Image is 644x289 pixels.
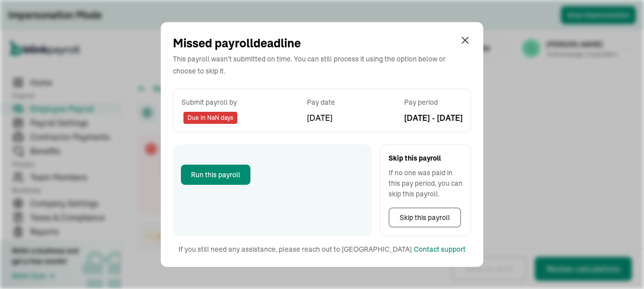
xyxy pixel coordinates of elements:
p: If you still need any assistance, please reach out to [GEOGRAPHIC_DATA] [178,244,412,255]
span: This payroll wasn't submitted on time. You can still process it using the option below or choose ... [173,54,445,76]
span: Skip this payroll [389,153,463,164]
div: Due in NaN days [183,112,237,124]
iframe: To enrich screen reader interactions, please activate Accessibility in Grammarly extension settings [594,241,644,289]
span: [DATE] - [DATE] [404,112,463,124]
button: Skip this payroll [389,207,461,228]
button: Contact support [414,244,466,255]
span: If no one was paid in this pay period, you can skip this payroll. [389,168,463,199]
span: Pay date [307,97,335,108]
span: Skip this payroll [400,212,450,223]
span: Submit payroll by [181,97,237,108]
span: Missed payroll deadline [173,37,301,50]
span: Pay period [404,97,463,108]
span: Run this payroll [191,170,240,180]
span: [DATE] [307,112,333,124]
button: Run this payroll [181,165,250,185]
div: Chat Widget [594,241,644,289]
